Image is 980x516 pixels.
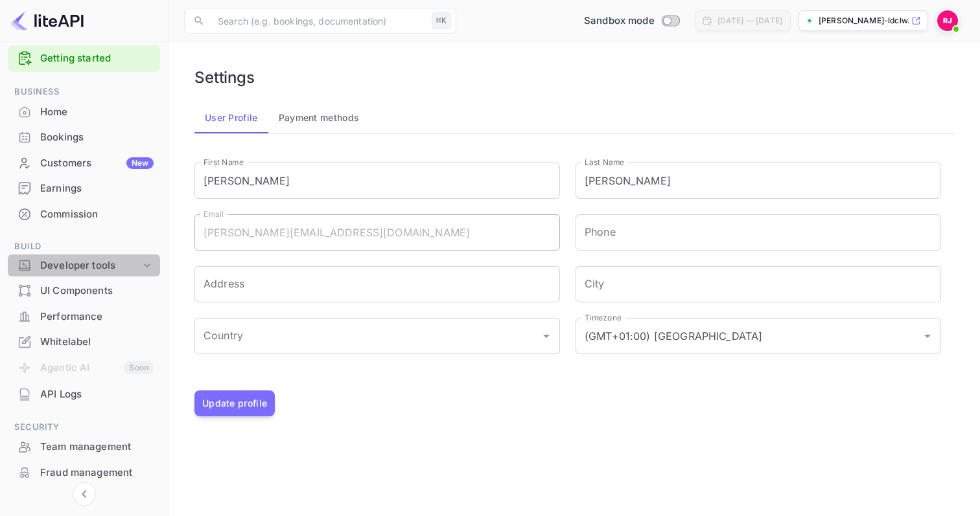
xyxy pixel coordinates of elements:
a: Earnings [8,176,160,200]
div: Commission [8,202,160,227]
div: ⌘K [432,12,451,29]
button: User Profile [194,102,268,133]
div: Team management [40,440,154,454]
div: Developer tools [8,254,160,277]
div: Fraud management [8,460,160,486]
button: Collapse navigation [73,482,96,506]
div: Bookings [8,125,160,150]
div: Performance [8,304,160,330]
input: phone [576,214,941,251]
button: Payment methods [268,102,370,133]
div: Earnings [8,176,160,201]
span: Marketing [8,498,160,512]
input: Email [194,214,560,251]
div: CustomersNew [8,151,160,176]
div: Bookings [40,130,154,145]
a: API Logs [8,382,160,406]
a: Fraud management [8,460,160,484]
div: Getting started [8,45,160,72]
button: Open [537,327,555,345]
span: Build [8,240,160,254]
div: account-settings tabs [194,102,954,133]
div: Commission [40,207,154,222]
div: Whitelabel [8,330,160,355]
label: Email [204,208,224,219]
input: Last Name [576,163,941,199]
input: Search (e.g. bookings, documentation) [210,8,426,34]
img: LiteAPI logo [10,10,84,31]
a: Getting started [40,51,154,66]
span: Sandbox mode [584,14,655,28]
div: Whitelabel [40,335,154,350]
a: UI Components [8,278,160,302]
a: Commission [8,202,160,226]
div: Earnings [40,181,154,196]
div: [DATE] — [DATE] [717,15,782,27]
div: Team management [8,434,160,460]
div: UI Components [8,278,160,304]
span: Security [8,420,160,434]
a: Whitelabel [8,330,160,353]
div: Customers [40,156,154,171]
div: Developer tools [40,258,141,273]
div: New [126,157,154,169]
button: Open [918,327,937,345]
span: Business [8,85,160,99]
input: Country [200,324,535,348]
div: Performance [40,309,154,324]
div: UI Components [40,284,154,298]
input: First Name [194,163,560,199]
a: Performance [8,304,160,328]
a: CustomersNew [8,151,160,175]
div: Home [8,100,160,125]
input: Address [194,266,560,302]
label: Timezone [585,312,621,323]
div: Switch to Production mode [579,14,684,28]
h6: Settings [194,68,255,87]
div: Home [40,105,154,120]
a: Home [8,100,160,124]
a: Bookings [8,125,160,149]
p: [PERSON_NAME]-ldclw.[PERSON_NAME]... [819,15,909,27]
div: Fraud management [40,466,154,480]
img: Ryan Jones [937,10,958,31]
label: Last Name [585,157,624,168]
div: API Logs [8,382,160,407]
a: Team management [8,434,160,458]
label: First Name [204,157,244,168]
div: API Logs [40,387,154,402]
input: City [576,266,941,302]
button: Update profile [194,390,275,416]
